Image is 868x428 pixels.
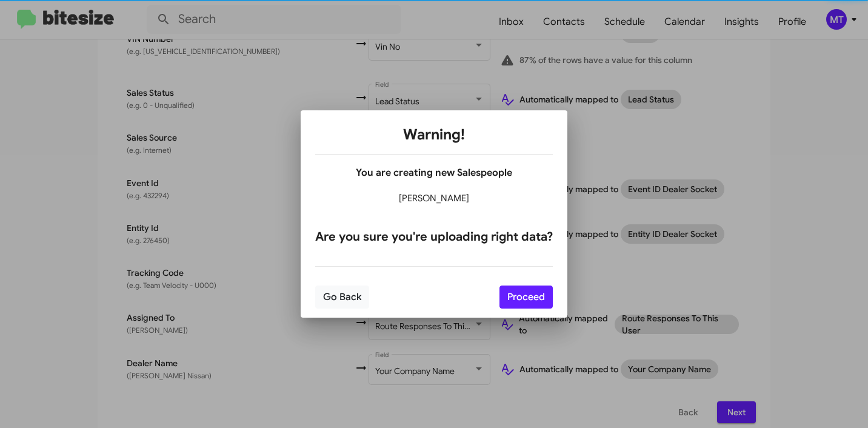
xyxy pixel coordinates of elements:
button: Proceed [499,286,553,309]
h2: Are you sure you're uploading right data? [315,227,553,247]
h4: [PERSON_NAME] [315,191,553,206]
b: You are creating new Salespeople [356,167,512,179]
button: Go Back [315,286,369,309]
h1: Warning! [315,125,553,144]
